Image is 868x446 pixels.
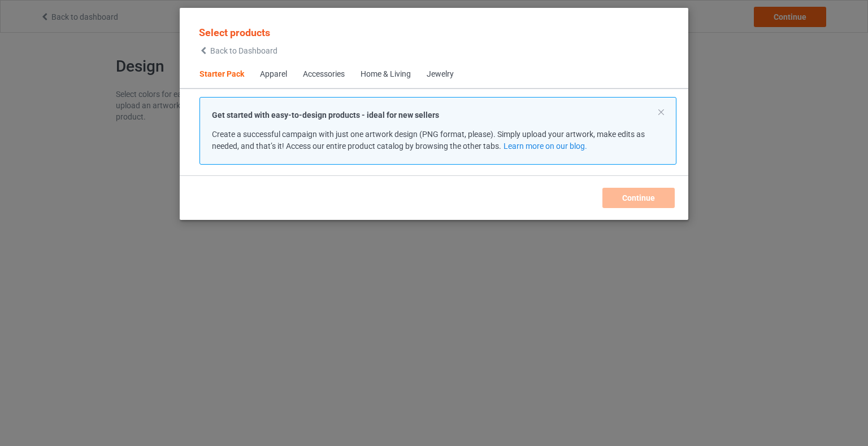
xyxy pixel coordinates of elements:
div: Apparel [260,69,287,80]
a: Learn more on our blog. [504,142,587,151]
span: Create a successful campaign with just one artwork design (PNG format, please). Simply upload you... [212,130,645,151]
span: Select products [199,27,270,38]
div: Jewelry [427,69,454,80]
div: Home & Living [361,69,411,80]
strong: Get started with easy-to-design products - ideal for new sellers [212,111,439,120]
span: Starter Pack [192,61,252,88]
div: Accessories [303,69,345,80]
span: Back to Dashboard [210,46,277,55]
